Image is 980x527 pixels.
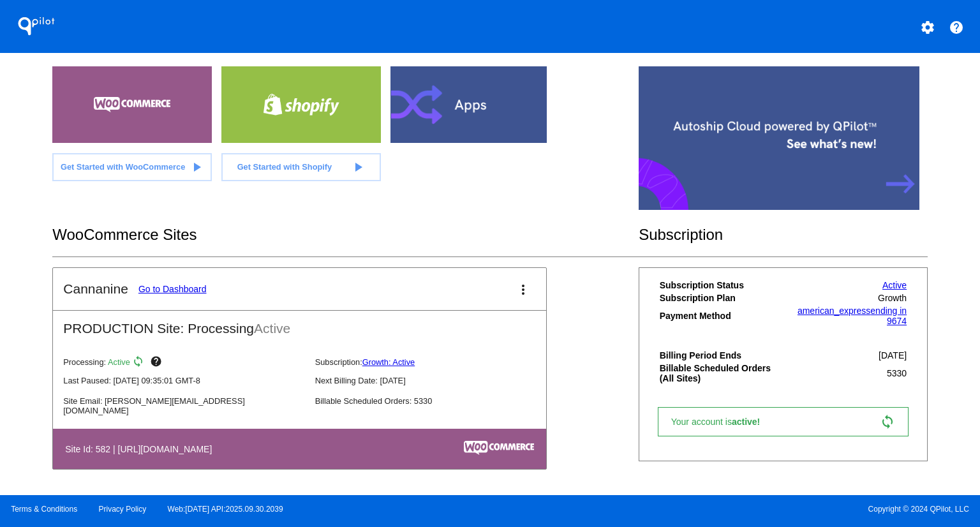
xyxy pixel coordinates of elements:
h1: QPilot [11,13,62,39]
th: Subscription Plan [659,292,783,304]
mat-icon: sync [132,355,147,371]
h2: WooCommerce Sites [52,226,639,244]
a: Growth: Active [362,357,415,367]
span: active! [732,417,766,427]
p: Billable Scheduled Orders: 5330 [315,396,556,406]
th: Billable Scheduled Orders (All Sites) [659,362,783,384]
h2: Subscription [639,226,928,244]
a: Go to Dashboard [138,284,207,294]
a: american_expressending in 9674 [798,306,907,326]
h2: Cannanine [63,281,128,297]
p: Processing: [63,355,304,371]
span: Your account is [671,417,773,427]
a: Get Started with Shopify [221,153,381,181]
p: Next Billing Date: [DATE] [315,376,556,385]
th: Payment Method [659,305,783,327]
a: Web:[DATE] API:2025.09.30.2039 [168,505,283,514]
mat-icon: play_arrow [189,160,204,175]
h2: PRODUCTION Site: Processing [53,311,546,336]
span: Active [254,321,290,336]
span: [DATE] [879,350,907,360]
th: Billing Period Ends [659,350,783,361]
span: Growth [878,293,907,303]
span: Get Started with Shopify [237,162,332,172]
mat-icon: more_vert [516,282,531,297]
a: Your account isactive! sync [658,407,909,436]
a: Terms & Conditions [11,505,77,514]
h4: Site Id: 582 | [URL][DOMAIN_NAME] [65,444,218,454]
span: american_express [798,306,870,316]
span: Copyright © 2024 QPilot, LLC [501,505,969,514]
mat-icon: settings [920,20,935,35]
p: Subscription: [315,357,556,367]
mat-icon: help [150,355,165,371]
p: Site Email: [PERSON_NAME][EMAIL_ADDRESS][DOMAIN_NAME] [63,396,304,415]
mat-icon: sync [880,414,895,429]
p: Last Paused: [DATE] 09:35:01 GMT-8 [63,376,304,385]
th: Subscription Status [659,279,783,291]
span: Active [108,357,130,367]
a: Active [882,280,907,290]
mat-icon: help [949,20,964,35]
a: Get Started with WooCommerce [52,153,212,181]
a: Privacy Policy [99,505,147,514]
span: 5330 [887,368,907,378]
mat-icon: play_arrow [350,160,366,175]
span: Get Started with WooCommerce [61,162,185,172]
img: c53aa0e5-ae75-48aa-9bee-956650975ee5 [464,441,534,455]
